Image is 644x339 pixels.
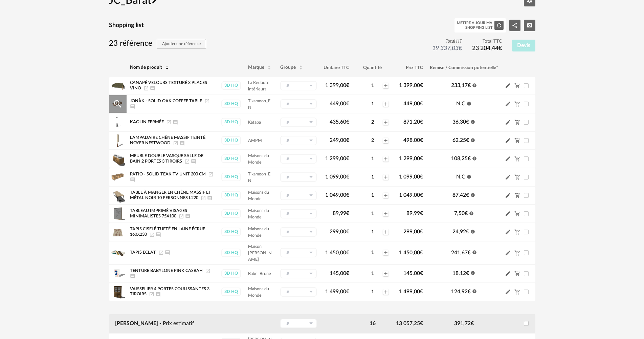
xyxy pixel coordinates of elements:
span: € [420,119,423,125]
span: Total TTC [472,39,502,45]
div: 3D HQ [221,118,241,126]
span: Ajouter un commentaire [156,232,161,236]
span: Canapé Velours Texturé 3 Places Vino [130,81,207,90]
h4: Shopping list [109,22,144,29]
span: 249,00 [330,137,349,143]
span: Nom de produit [130,65,162,70]
a: Launch icon [204,99,210,103]
span: Information icon [467,173,471,179]
span: 1 299,00 [325,156,349,161]
button: Camera icon [524,20,535,31]
button: Devis [512,40,535,52]
span: 1 399,00 [325,83,349,88]
span: Ajouter un commentaire [130,177,135,182]
span: € [466,229,469,234]
span: 435,60 [330,119,349,125]
div: 2 [363,119,382,125]
span: € [468,250,471,255]
div: 1 [363,83,382,89]
span: Plus icon [383,174,388,180]
span: Plus icon [383,138,388,143]
div: Sélectionner un groupe [280,99,317,109]
span: Launch icon [205,269,210,273]
th: Unitaire TTC [320,59,353,77]
span: Tapis ciselé tufté en laine écrue 160x230 [130,227,205,236]
span: Cart Minus icon [514,174,520,179]
a: 3D HQ [221,249,241,257]
span: Information icon [472,288,477,294]
span: Pencil icon [505,174,511,180]
span: € [420,271,423,276]
div: 1 [363,192,382,198]
span: Launch icon [184,159,190,163]
span: Information icon [470,192,475,197]
a: Launch icon [201,196,206,200]
span: Prix estimatif [163,321,194,326]
th: Remise / Commission potentielle* [426,59,502,77]
div: 2 [363,137,382,144]
span: Information icon [470,270,475,275]
span: € [420,211,423,216]
span: Ajouter un commentaire [150,86,155,90]
div: 1 [363,211,382,217]
a: Launch icon [143,86,149,90]
span: 7,50 [454,211,468,216]
a: 3D HQ [221,81,241,90]
span: Ajouter un commentaire [155,292,161,296]
span: Information icon [472,249,477,255]
a: Launch icon [208,172,214,176]
div: Mettre à jour ma Shopping List [457,21,492,30]
span: € [420,192,423,198]
img: Product pack shot [111,170,125,184]
span: Plus icon [383,83,388,88]
img: Product pack shot [111,225,125,239]
span: € [466,271,469,276]
span: Patio - Solid teak TV unit 200 cm [130,172,206,176]
span: Maisons du Monde [248,190,269,201]
span: € [466,119,469,125]
a: 3D HQ [221,154,241,163]
div: Sélectionner un groupe [280,118,317,127]
div: Sélectionner un groupe [280,287,317,297]
span: Cart Minus icon [514,83,520,88]
span: Ajouter un commentaire [179,141,185,145]
span: 89,99 [406,211,423,216]
span: Pencil icon [505,137,511,144]
span: 871,20 [403,119,423,125]
img: Product pack shot [111,79,125,93]
span: Launch icon [179,214,184,218]
span: € [346,192,349,198]
span: 498,00 [403,137,423,143]
span: Maisons du Monde [248,209,269,219]
span: Ajouter un commentaire [130,274,135,278]
div: 3D HQ [221,288,241,296]
span: Ajouter un commentaire [165,250,170,254]
span: 299,00 [403,229,423,234]
span: 1 049,00 [399,192,423,198]
span: Cart Minus icon [514,271,520,276]
a: 3D HQ [221,209,241,218]
span: Launch icon [173,141,178,145]
span: Cart Minus icon [514,211,520,216]
span: 299,00 [330,229,349,234]
span: € [420,83,423,88]
div: Sélectionner un groupe [280,81,317,90]
span: € [468,156,471,161]
span: Babel Brune [248,272,271,276]
span: 391,72 [454,321,474,326]
span: 18,12 [452,271,469,276]
span: € [420,289,423,294]
img: Product pack shot [111,246,125,260]
button: Refresh icon [494,21,503,30]
span: Jonàk - Solid oak coffee table [130,99,202,103]
span: Cart Minus icon [514,137,520,143]
span: N.C [456,101,465,106]
span: € [420,137,423,143]
div: Sélectionner un groupe [280,269,317,278]
span: 24,92 [452,229,469,234]
span: Ajouter un commentaire [185,214,191,218]
span: Plus icon [383,271,388,276]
